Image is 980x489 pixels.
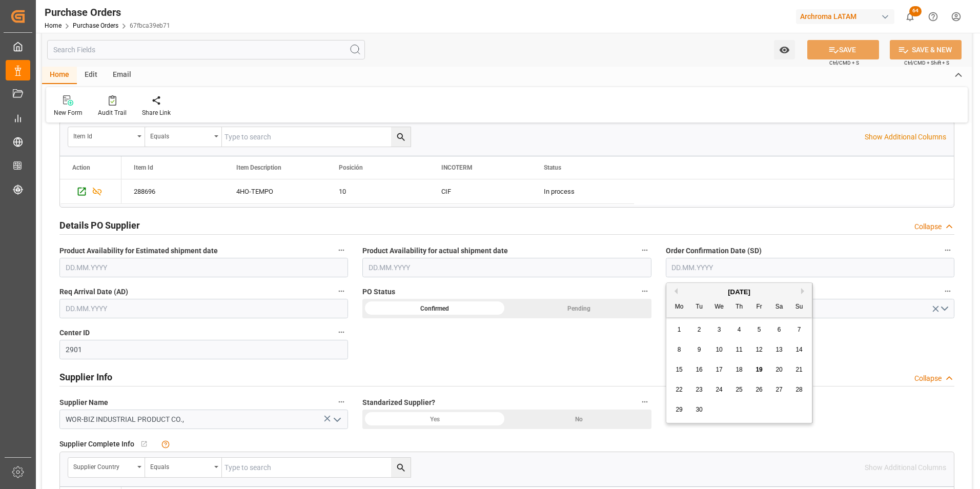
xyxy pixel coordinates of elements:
span: 19 [756,366,762,373]
button: open menu [68,458,145,477]
button: search button [391,127,411,147]
span: Req Arrival Date (AD) [59,287,128,297]
div: Collapse [914,221,942,232]
div: Choose Tuesday, September 30th, 2025 [693,403,706,416]
div: month 2025-09 [669,320,809,420]
span: 28 [795,386,802,393]
span: 2 [698,326,701,333]
div: Choose Monday, September 15th, 2025 [673,363,686,376]
div: Choose Saturday, September 13th, 2025 [773,343,786,356]
button: Incoterm [941,284,954,298]
div: No [507,410,651,429]
div: 288696 [121,179,224,203]
span: Posición [339,164,363,171]
div: Choose Monday, September 22nd, 2025 [673,383,686,396]
div: Mo [673,301,686,314]
div: Choose Sunday, September 28th, 2025 [793,383,806,396]
span: Product Availability for actual shipment date [362,246,508,256]
span: 64 [909,6,922,16]
div: 10 [339,180,417,203]
div: Action [72,164,90,171]
span: 27 [775,386,782,393]
div: Choose Thursday, September 4th, 2025 [733,323,746,336]
button: search button [391,458,411,477]
button: show 64 new notifications [899,5,922,28]
button: Center ID [335,325,348,339]
div: Choose Thursday, September 11th, 2025 [733,343,746,356]
div: CIF [441,180,519,203]
button: Product Availability for Estimated shipment date [335,243,348,257]
div: Choose Friday, September 5th, 2025 [753,323,766,336]
span: Order Confirmation Date (SD) [666,246,762,256]
div: Choose Wednesday, September 3rd, 2025 [713,323,726,336]
a: Home [45,22,62,29]
span: 11 [736,346,742,353]
button: Help Center [922,5,945,28]
p: Show Additional Columns [865,132,946,142]
div: Audit Trail [98,108,127,117]
div: Sa [773,301,786,314]
span: Standarized Supplier? [362,397,435,408]
span: 25 [736,386,742,393]
div: Equals [150,129,211,141]
input: DD.MM.YYYY [666,258,954,277]
input: enter supplier [59,410,348,429]
div: Choose Friday, September 26th, 2025 [753,383,766,396]
div: Choose Friday, September 12th, 2025 [753,343,766,356]
div: Home [42,67,77,84]
div: Su [793,301,806,314]
input: DD.MM.YYYY [362,258,651,277]
input: DD.MM.YYYY [59,258,348,277]
div: 4HO-TEMPO [224,179,326,203]
span: Item Description [236,164,281,171]
div: Tu [693,301,706,314]
span: 3 [718,326,721,333]
span: 16 [696,366,702,373]
span: 4 [738,326,741,333]
span: 12 [756,346,762,353]
span: Product Availability for Estimated shipment date [59,246,218,256]
button: open menu [145,458,222,477]
div: Share Link [142,108,171,117]
div: Choose Tuesday, September 9th, 2025 [693,343,706,356]
div: Choose Monday, September 8th, 2025 [673,343,686,356]
button: Next Month [801,288,807,294]
span: Supplier Name [59,397,108,408]
button: open menu [68,127,145,147]
div: Choose Tuesday, September 16th, 2025 [693,363,706,376]
input: DD.MM.YYYY [59,299,348,318]
button: Standarized Supplier? [638,395,651,409]
div: Choose Thursday, September 18th, 2025 [733,363,746,376]
span: Item Id [134,164,153,171]
span: PO Status [362,287,395,297]
input: Type to search [222,127,411,147]
span: Ctrl/CMD + S [829,59,859,67]
div: Archroma LATAM [796,9,894,24]
span: 8 [678,346,681,353]
div: Item Id [73,129,134,141]
input: Search Fields [47,40,365,59]
div: Choose Sunday, September 21st, 2025 [793,363,806,376]
div: Choose Sunday, September 14th, 2025 [793,343,806,356]
div: Choose Monday, September 29th, 2025 [673,403,686,416]
div: Edit [77,67,105,84]
div: Email [105,67,139,84]
span: 5 [758,326,761,333]
div: Collapse [914,373,942,384]
span: 17 [716,366,722,373]
span: Center ID [59,328,90,338]
div: [DATE] [666,287,812,297]
span: 23 [696,386,702,393]
span: 22 [676,386,682,393]
div: Yes [362,410,507,429]
div: Press SPACE to select this row. [121,179,634,204]
div: In process [532,179,634,203]
span: Supplier Complete Info [59,439,134,450]
div: Equals [150,460,211,472]
button: Req Arrival Date (AD) [335,284,348,298]
div: Choose Tuesday, September 23rd, 2025 [693,383,706,396]
div: Choose Sunday, September 7th, 2025 [793,323,806,336]
div: Confirmed [362,299,507,318]
button: SAVE & NEW [890,40,962,59]
div: Choose Wednesday, September 17th, 2025 [713,363,726,376]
